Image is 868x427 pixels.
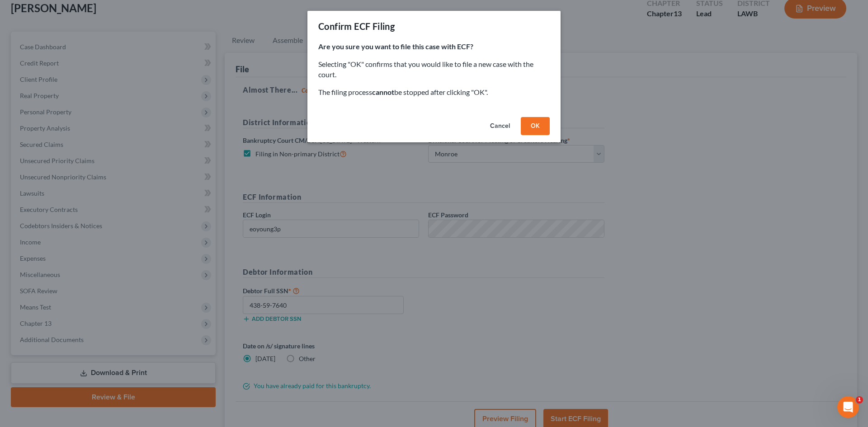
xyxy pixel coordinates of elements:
[521,117,550,135] button: OK
[837,396,859,418] iframe: Intercom live chat
[318,87,550,98] p: The filing process be stopped after clicking "OK".
[856,396,863,404] span: 1
[318,42,473,51] strong: Are you sure you want to file this case with ECF?
[372,88,394,96] strong: cannot
[318,59,550,80] p: Selecting "OK" confirms that you would like to file a new case with the court.
[483,117,517,135] button: Cancel
[318,20,395,33] div: Confirm ECF Filing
